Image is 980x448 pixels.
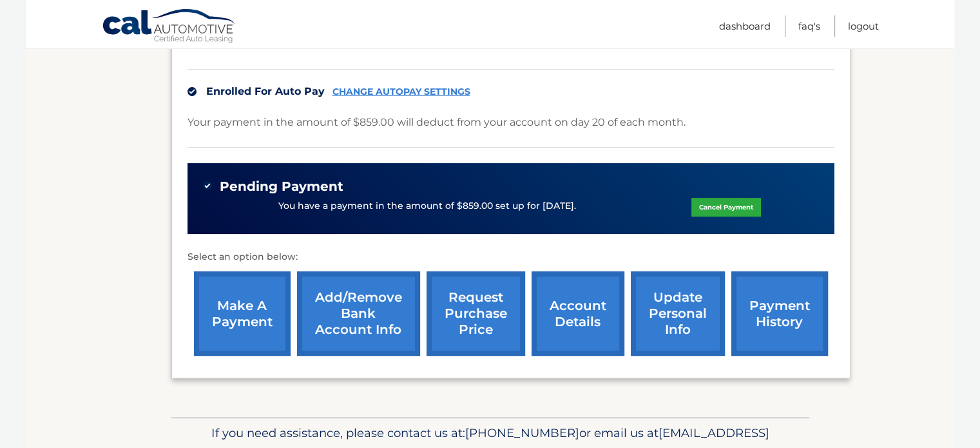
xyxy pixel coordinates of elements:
a: FAQ's [798,15,820,37]
a: Dashboard [719,15,771,37]
span: [PHONE_NUMBER] [465,425,579,440]
a: Cancel Payment [691,198,761,217]
p: Select an option below: [187,249,834,265]
a: Cal Automotive [102,8,237,46]
a: account details [532,271,624,356]
p: You have a payment in the amount of $859.00 set up for [DATE]. [278,199,576,213]
a: update personal info [631,271,725,356]
a: make a payment [194,271,291,356]
img: check.svg [187,87,197,96]
p: Your payment in the amount of $859.00 will deduct from your account on day 20 of each month. [187,113,686,131]
a: request purchase price [427,271,525,356]
a: Add/Remove bank account info [297,271,420,356]
img: check-green.svg [203,181,212,190]
a: Logout [848,15,879,37]
span: Enrolled For Auto Pay [206,85,325,97]
span: Pending Payment [220,179,343,195]
a: payment history [731,271,828,356]
a: CHANGE AUTOPAY SETTINGS [332,86,470,97]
